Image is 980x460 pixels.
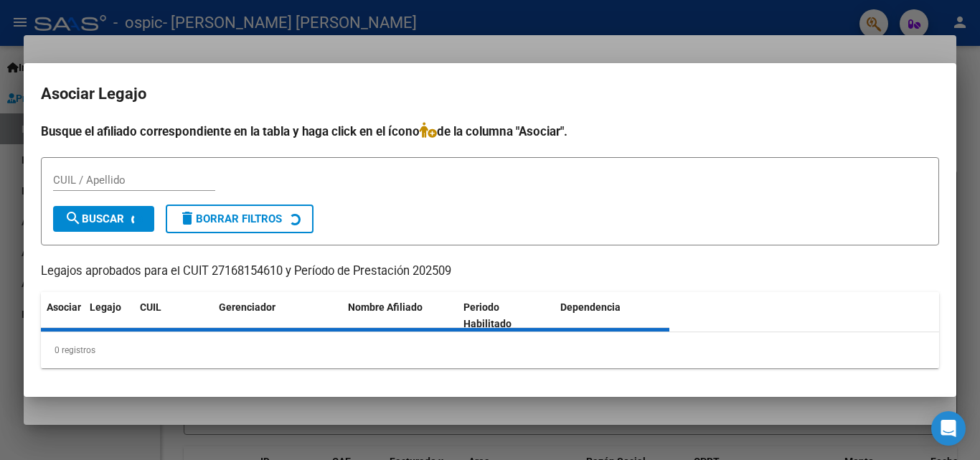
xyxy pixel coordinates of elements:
span: CUIL [140,301,161,313]
button: Buscar [53,206,154,232]
span: Asociar [47,301,81,313]
div: 0 registros [41,332,939,368]
div: Open Intercom Messenger [931,411,966,446]
span: Borrar Filtros [179,212,282,225]
datatable-header-cell: Dependencia [555,292,670,339]
datatable-header-cell: CUIL [134,292,213,339]
span: Buscar [65,212,124,225]
datatable-header-cell: Gerenciador [213,292,342,339]
span: Legajo [90,301,121,313]
button: Borrar Filtros [166,205,314,233]
mat-icon: delete [179,210,196,227]
datatable-header-cell: Nombre Afiliado [342,292,458,339]
h4: Busque el afiliado correspondiente en la tabla y haga click en el ícono de la columna "Asociar". [41,122,939,141]
mat-icon: search [65,210,82,227]
span: Nombre Afiliado [348,301,423,313]
p: Legajos aprobados para el CUIT 27168154610 y Período de Prestación 202509 [41,263,939,281]
h2: Asociar Legajo [41,80,939,108]
datatable-header-cell: Periodo Habilitado [458,292,555,339]
span: Periodo Habilitado [463,301,512,329]
span: Dependencia [560,301,621,313]
span: Gerenciador [219,301,275,313]
datatable-header-cell: Legajo [84,292,134,339]
datatable-header-cell: Asociar [41,292,84,339]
